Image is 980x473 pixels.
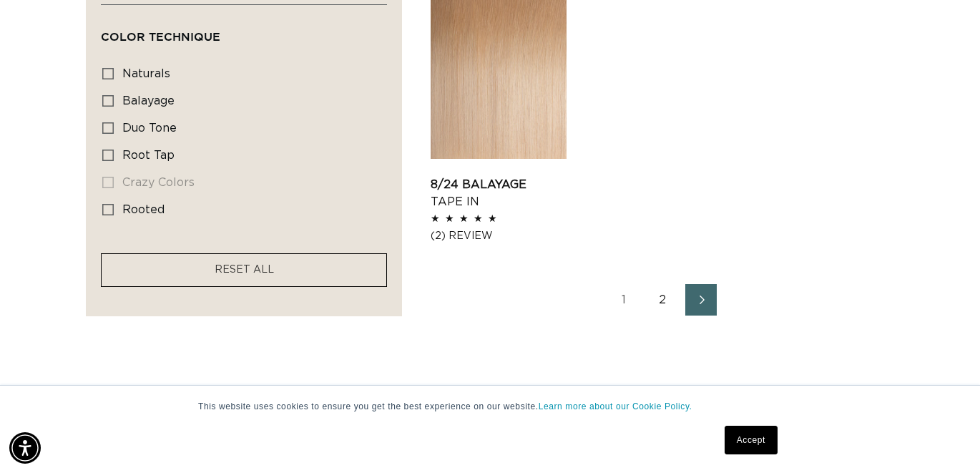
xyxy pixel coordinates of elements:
span: Color Technique [101,30,220,43]
span: naturals [122,67,170,79]
span: duo tone [122,122,177,133]
a: 8/24 Balayage Tape In [431,176,567,210]
a: RESET ALL [215,260,274,278]
span: balayage [122,94,175,106]
a: Learn more about our Cookie Policy. [539,401,692,411]
span: rooted [122,204,165,215]
div: Accessibility Menu [9,432,41,464]
nav: Pagination [431,284,894,316]
span: RESET ALL [215,264,274,274]
span: root tap [122,150,175,161]
a: Next page [685,284,717,316]
summary: Color Technique (0 selected) [101,5,387,57]
a: Page 1 [608,284,640,316]
p: This website uses cookies to ensure you get the best experience on our website. [198,400,782,413]
a: Page 2 [647,284,678,316]
iframe: Chat Widget [908,404,980,473]
a: Accept [725,426,778,454]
